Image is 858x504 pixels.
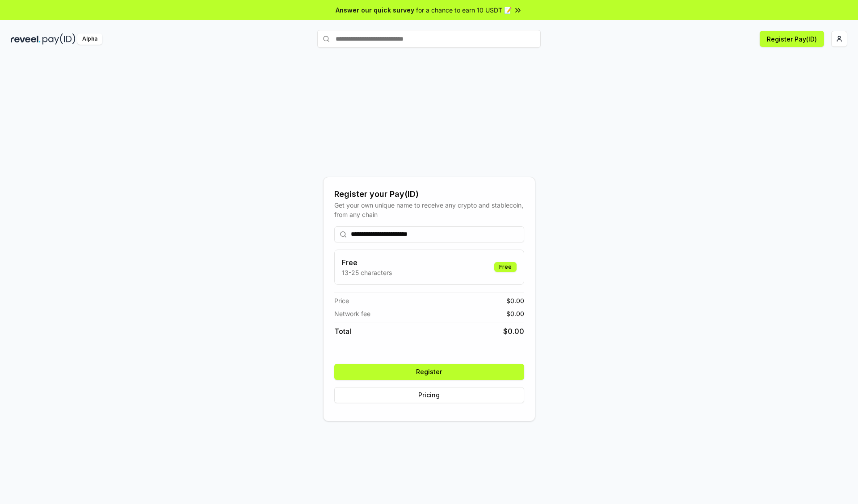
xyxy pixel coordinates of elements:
[334,326,351,337] span: Total
[42,33,76,45] img: pay_id
[334,296,349,305] span: Price
[334,309,370,318] span: Network fee
[416,5,512,15] span: for a chance to earn 10 USDT 📝
[11,33,41,45] img: reveel_dark
[342,268,392,277] p: 13-25 characters
[503,326,524,337] span: $ 0.00
[506,309,524,318] span: $ 0.00
[334,364,524,380] button: Register
[77,33,102,45] div: Alpha
[334,188,524,200] div: Register your Pay(ID)
[342,257,392,268] h3: Free
[334,387,524,403] button: Pricing
[334,200,524,219] div: Get your own unique name to receive any crypto and stablecoin, from any chain
[336,5,414,15] span: Answer our quick survey
[494,262,517,272] div: Free
[760,31,824,47] button: Register Pay(ID)
[506,296,524,305] span: $ 0.00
